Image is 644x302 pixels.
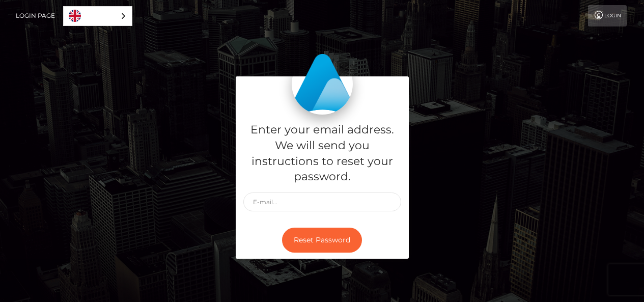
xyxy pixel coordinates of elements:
a: Login Page [16,5,55,26]
a: Login [588,5,627,26]
aside: Language selected: English [63,6,132,26]
img: MassPay Login [292,53,353,115]
div: Language [63,6,132,26]
button: Reset Password [282,228,362,253]
h5: Enter your email address. We will send you instructions to reset your password. [243,122,401,185]
input: E-mail... [243,193,401,211]
a: English [64,7,132,25]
